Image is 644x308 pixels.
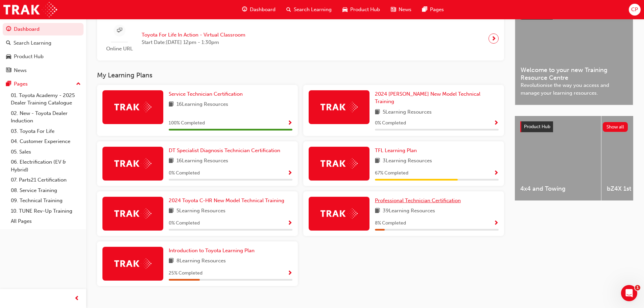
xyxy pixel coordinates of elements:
span: pages-icon [422,5,427,14]
span: Show Progress [494,220,499,227]
span: Welcome to your new Training Resource Centre [521,66,627,81]
a: News [3,64,84,77]
span: up-icon [76,80,81,89]
span: sessionType_ONLINE_URL-icon [117,26,122,35]
span: Revolutionise the way you access and manage your learning resources. [521,81,627,97]
a: 05. Sales [8,147,84,157]
a: 02. New - Toyota Dealer Induction [8,108,84,126]
span: search-icon [286,5,291,14]
img: Trak [320,102,358,112]
a: 10. TUNE Rev-Up Training [8,206,84,216]
span: Show Progress [494,170,499,176]
span: book-icon [169,100,174,109]
span: 0 % Completed [375,119,406,127]
span: 8 Learning Resources [176,257,226,265]
a: 4x4 and Towing [515,116,601,200]
a: 06. Electrification (EV & Hybrid) [8,157,84,175]
button: Pages [3,78,84,90]
span: Start Date: [DATE] 12pm - 1:30pm [142,39,245,46]
a: Service Technician Certification [169,90,245,98]
a: Product HubShow all [520,121,628,132]
a: Online URLToyota For Life In Action - Virtual ClassroomStart Date:[DATE] 12pm - 1:30pm [102,22,499,55]
a: Product Hub [3,50,84,63]
span: book-icon [169,157,174,165]
span: Online URL [102,45,136,53]
span: 0 % Completed [169,219,200,227]
img: Trak [114,208,151,219]
span: book-icon [375,108,380,117]
a: DT Specialist Diagnosis Technician Certification [169,147,283,155]
a: 2024 Toyota C-HR New Model Technical Training [169,197,287,205]
span: 67 % Completed [375,169,408,177]
button: CP [629,4,641,16]
span: 8 % Completed [375,219,406,227]
span: car-icon [342,5,348,14]
span: News [399,6,411,14]
h3: My Learning Plans [97,71,504,79]
a: Professional Technician Certification [375,197,463,205]
img: Trak [114,258,151,269]
span: DT Specialist Diagnosis Technician Certification [169,147,280,153]
span: 16 Learning Resources [176,100,228,109]
a: 04. Customer Experience [8,136,84,147]
a: guage-iconDashboard [237,3,281,17]
button: Show Progress [287,119,292,127]
a: Search Learning [3,37,84,49]
span: Show Progress [287,270,292,277]
span: 2024 [PERSON_NAME] New Model Technical Training [375,91,480,105]
span: Product Hub [524,124,550,129]
span: Search Learning [294,6,332,14]
span: 4x4 and Towing [520,185,596,193]
span: 0 % Completed [169,169,200,177]
iframe: Intercom live chat [621,285,637,301]
div: Pages [14,80,28,88]
img: Trak [114,158,151,169]
div: Product Hub [14,53,44,61]
img: Trak [320,158,358,169]
span: news-icon [391,5,396,14]
button: Show Progress [494,169,499,177]
a: 07. Parts21 Certification [8,175,84,185]
div: News [14,67,27,74]
span: news-icon [6,68,11,74]
span: guage-icon [6,26,11,32]
a: 09. Technical Training [8,195,84,206]
span: car-icon [6,54,11,60]
span: Toyota For Life In Action - Virtual Classroom [142,31,245,39]
img: Trak [114,102,151,112]
img: Trak [3,2,57,17]
span: TFL Learning Plan [375,147,417,153]
span: Pages [430,6,444,14]
a: 08. Service Training [8,185,84,196]
img: Trak [320,208,358,219]
span: Show Progress [287,220,292,227]
button: Show all [603,122,628,132]
span: 1 [635,285,640,290]
a: 2024 [PERSON_NAME] New Model Technical Training [375,90,499,105]
button: Show Progress [287,169,292,177]
a: pages-iconPages [417,3,449,17]
a: 01. Toyota Academy - 2025 Dealer Training Catalogue [8,90,84,108]
a: All Pages [8,216,84,227]
span: 5 Learning Resources [176,207,225,215]
button: Show Progress [287,219,292,228]
span: prev-icon [74,294,79,303]
span: 39 Learning Resources [383,207,435,215]
span: 3 Learning Resources [383,157,432,165]
a: news-iconNews [385,3,417,17]
a: TFL Learning Plan [375,147,420,155]
span: Product Hub [350,6,380,14]
span: book-icon [375,157,380,165]
button: DashboardSearch LearningProduct HubNews [3,22,84,78]
span: Show Progress [287,170,292,176]
a: Introduction to Toyota Learning Plan [169,247,257,255]
a: 03. Toyota For Life [8,126,84,137]
span: Dashboard [250,6,276,14]
span: 5 Learning Resources [383,108,432,117]
span: guage-icon [242,5,247,14]
span: 100 % Completed [169,119,205,127]
button: Show Progress [287,269,292,278]
span: next-icon [491,34,496,43]
span: Show Progress [494,120,499,126]
span: 16 Learning Resources [176,157,228,165]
